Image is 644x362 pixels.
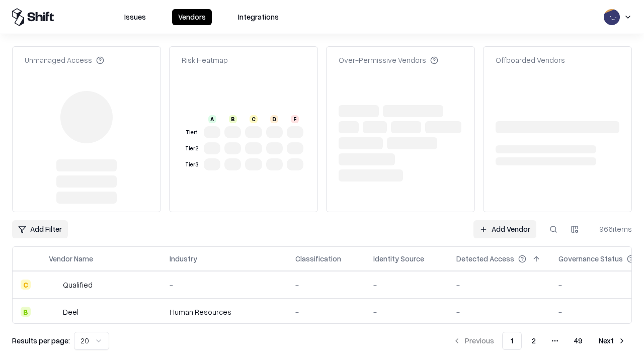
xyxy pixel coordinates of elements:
button: Add Filter [12,220,68,238]
div: Detected Access [456,253,514,264]
div: F [291,115,299,123]
div: Tier 1 [184,128,200,137]
div: Tier 2 [184,144,200,153]
div: Unmanaged Access [25,55,104,65]
div: - [373,280,440,290]
img: Qualified [49,280,59,290]
div: Governance Status [558,253,623,264]
div: A [208,115,216,123]
div: Identity Source [373,253,424,264]
div: Over-Permissive Vendors [339,55,438,65]
a: Add Vendor [473,220,536,238]
button: Next [593,332,632,350]
div: C [21,280,31,290]
div: Classification [295,253,341,264]
div: D [270,115,278,123]
div: - [170,280,279,290]
button: Issues [118,9,152,25]
div: Offboarded Vendors [496,55,565,65]
div: B [229,115,237,123]
button: 2 [524,332,544,350]
div: - [373,307,440,317]
div: 966 items [592,224,632,234]
div: Tier 3 [184,160,200,169]
div: Deel [63,307,78,317]
div: Qualified [63,280,93,290]
button: 1 [502,332,522,350]
div: - [295,280,357,290]
nav: pagination [447,332,632,350]
div: - [295,307,357,317]
p: Results per page: [12,335,70,346]
div: Industry [170,253,197,264]
div: - [456,280,542,290]
div: Risk Heatmap [182,55,228,65]
div: Vendor Name [49,253,93,264]
button: 49 [566,332,591,350]
button: Vendors [172,9,212,25]
div: Human Resources [170,307,279,317]
button: Integrations [232,9,285,25]
div: - [456,307,542,317]
div: C [250,115,258,123]
img: Deel [49,307,59,317]
div: B [21,307,31,317]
